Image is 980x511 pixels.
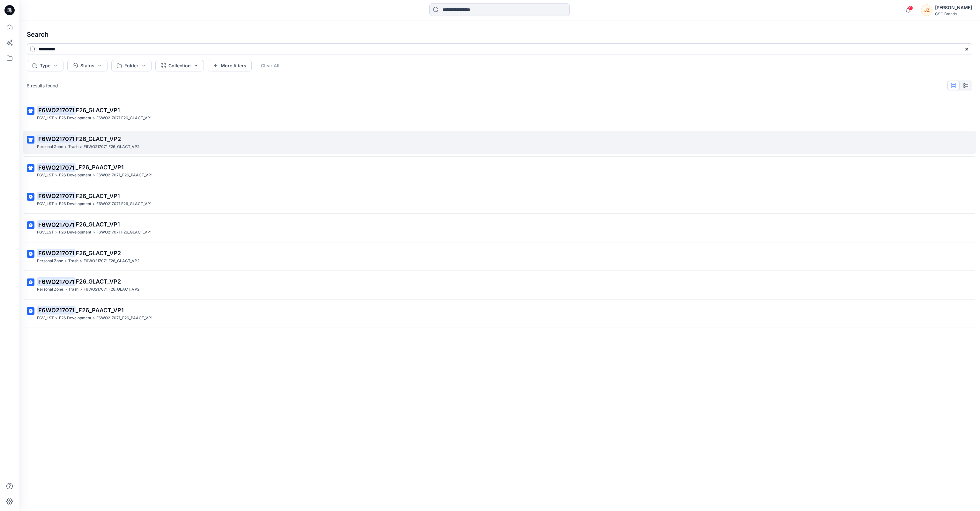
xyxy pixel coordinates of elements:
p: > [64,286,67,293]
p: > [64,258,67,264]
a: F6WO217071F26_GLACT_VP1FGV_LST>F26 Development>F6WO217071 F26_GLACT_VP1 [23,188,976,211]
p: Trash [68,286,78,293]
p: F6WO217071 F26_GLACT_VP1 [96,229,152,236]
span: F26_GLACT_VP2 [76,250,121,256]
button: Type [27,60,63,71]
a: F6WO217071F26_GLACT_VP1FGV_LST>F26 Development>F6WO217071 F26_GLACT_VP1 [23,102,976,125]
span: F26_GLACT_VP1 [76,193,120,199]
p: FGV_LST [37,115,54,122]
p: F26 Development [59,172,91,179]
h4: Search [22,26,977,43]
p: FGV_LST [37,229,54,236]
p: F6WO217071_F26_PAACT_VP1 [96,315,152,322]
p: F6WO217071_F26_PAACT_VP1 [96,172,152,179]
p: FGV_LST [37,315,54,322]
p: F6WO217071 F26_GLACT_VP1 [96,201,152,207]
mark: F6WO217071 [37,191,76,200]
p: > [64,144,67,150]
p: > [80,286,82,293]
a: F6WO217071F26_GLACT_VP2Personal Zone>Trash>F6WO217071 F26_GLACT_VP2 [23,273,976,297]
p: Trash [68,258,78,264]
p: FGV_LST [37,201,54,207]
mark: F6WO217071 [37,306,76,315]
p: Trash [68,144,78,150]
div: CSC Brands [935,11,972,16]
p: Personal Zone [37,258,63,264]
mark: F6WO217071 [37,220,76,229]
p: > [93,315,95,322]
span: 9 [908,5,913,11]
p: F6WO217071 F26_GLACT_VP2 [84,258,139,264]
span: F26_GLACT_VP2 [76,136,121,142]
p: > [93,201,95,207]
span: F26_GLACT_VP2 [76,278,121,285]
a: F6WO217071_F26_PAACT_VP1FGV_LST>F26 Development>F6WO217071_F26_PAACT_VP1 [23,302,976,325]
a: F6WO217071F26_GLACT_VP2Personal Zone>Trash>F6WO217071 F26_GLACT_VP2 [23,245,976,268]
p: F6WO217071 F26_GLACT_VP2 [84,144,139,150]
div: [PERSON_NAME] [935,4,972,11]
span: _F26_PAACT_VP1 [76,164,124,171]
mark: F6WO217071 [37,248,76,257]
p: > [55,315,58,322]
p: 8 results found [27,82,58,89]
div: JZ [921,4,932,16]
p: Personal Zone [37,144,63,150]
p: > [55,201,58,207]
button: More filters [208,60,252,71]
mark: F6WO217071 [37,106,76,115]
span: F26_GLACT_VP1 [76,107,120,114]
p: > [80,144,82,150]
button: Status [67,60,108,71]
p: Personal Zone [37,286,63,293]
p: F26 Development [59,229,91,236]
p: F26 Development [59,315,91,322]
a: F6WO217071F26_GLACT_VP2Personal Zone>Trash>F6WO217071 F26_GLACT_VP2 [23,131,976,154]
span: _F26_PAACT_VP1 [76,307,124,314]
p: > [80,258,82,264]
mark: F6WO217071 [37,277,76,286]
p: F6WO217071 F26_GLACT_VP1 [96,115,152,122]
button: Folder [111,60,152,71]
a: F6WO217071F26_GLACT_VP1FGV_LST>F26 Development>F6WO217071 F26_GLACT_VP1 [23,216,976,240]
p: F6WO217071 F26_GLACT_VP2 [84,286,139,293]
p: > [55,172,58,179]
p: F26 Development [59,115,91,122]
p: F26 Development [59,201,91,207]
p: FGV_LST [37,172,54,179]
mark: F6WO217071 [37,134,76,143]
p: > [93,115,95,122]
p: > [55,115,58,122]
button: Collection [155,60,204,71]
mark: F6WO217071 [37,163,76,172]
span: F26_GLACT_VP1 [76,221,120,228]
a: F6WO217071_F26_PAACT_VP1FGV_LST>F26 Development>F6WO217071_F26_PAACT_VP1 [23,159,976,182]
p: > [93,229,95,236]
p: > [93,172,95,179]
p: > [55,229,58,236]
